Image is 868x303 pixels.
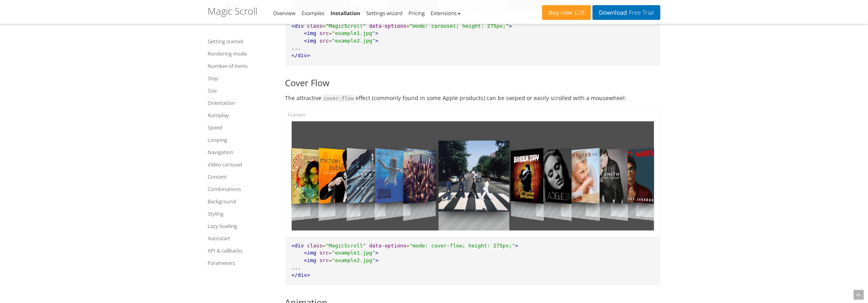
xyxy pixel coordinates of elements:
a: Orientation [208,98,275,108]
span: src [319,31,329,37]
span: > [375,31,379,37]
a: Video carousel [208,160,275,169]
a: Extensions [431,10,460,17]
span: src [319,258,329,264]
span: = [329,38,332,44]
span: = [323,243,326,249]
code: cover-flow [322,95,356,102]
a: Autoplay [208,110,275,120]
span: > [509,23,512,29]
span: <img [304,38,316,44]
span: </div> [292,272,310,278]
a: Looping [208,135,275,145]
span: <div [292,23,304,29]
span: "example2.jpg" [332,258,375,264]
a: Installation [331,10,360,17]
a: Content [208,172,275,181]
a: Navigation [208,147,275,157]
p: The attractive effect (commonly found in some Apple products) can be swiped or easily scrolled wi... [285,94,660,103]
span: > [375,250,379,256]
span: ... [292,265,301,271]
span: <div [292,243,304,249]
span: "MagicScroll" [326,23,366,29]
span: = [406,243,410,249]
span: src [319,250,329,256]
span: "example1.jpg" [332,31,375,37]
span: </div> [292,53,310,59]
a: Size [208,86,275,95]
span: = [329,31,332,37]
span: > [375,38,379,44]
a: Buy now£29 [542,5,591,20]
span: ... [292,45,301,51]
span: class [307,23,323,29]
span: <img [304,258,316,264]
span: = [329,250,332,256]
a: Number of items [208,61,275,71]
a: Rendering mode [208,49,275,58]
h1: Magic Scroll [208,6,258,16]
a: Lazy loading [208,221,275,231]
a: Overview [273,10,296,17]
a: Speed [208,123,275,132]
span: data-options [369,23,406,29]
a: Examples [302,10,325,17]
a: Step [208,73,275,83]
span: "example2.jpg" [332,38,375,44]
span: "MagicScroll" [326,243,366,249]
a: Combinations [208,184,275,194]
a: Styling [208,209,275,218]
span: > [515,243,518,249]
span: = [329,258,332,264]
span: = [406,23,410,29]
span: class [307,243,323,249]
span: > [375,258,379,264]
a: Pricing [408,10,425,17]
span: "example1.jpg" [332,250,375,256]
span: £29 [573,10,585,16]
a: DownloadFree Trial [593,5,660,20]
a: Background [208,197,275,206]
a: Getting started [208,37,275,46]
h3: Cover Flow [285,78,660,88]
span: "mode: carousel; height: 275px;" [410,23,509,29]
a: API & callbacks [208,246,275,255]
a: Autostart [208,234,275,243]
span: <img [304,250,316,256]
span: data-options [369,243,406,249]
span: src [319,38,329,44]
a: Parameters [208,258,275,268]
a: Settings wizard [366,10,403,17]
span: "mode: cover-flow; height: 275px;" [410,243,515,249]
span: = [323,23,326,29]
span: Free Trial [627,10,654,16]
span: <img [304,31,316,37]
